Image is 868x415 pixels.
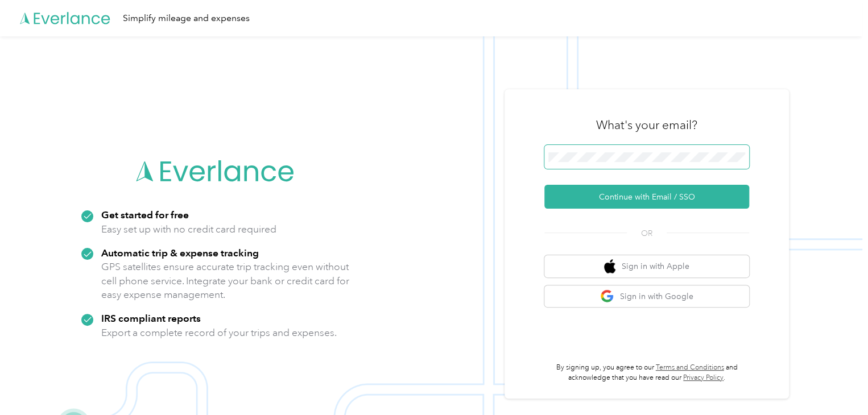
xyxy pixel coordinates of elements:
[101,312,201,324] strong: IRS compliant reports
[101,209,189,221] strong: Get started for free
[683,374,724,382] a: Privacy Policy
[101,222,276,236] p: Easy set up with no credit card required
[544,255,749,277] button: apple logoSign in with Apple
[101,326,337,340] p: Export a complete record of your trips and expenses.
[544,285,749,308] button: google logoSign in with Google
[656,363,724,372] a: Terms and Conditions
[544,363,749,383] p: By signing up, you agree to our and acknowledge that you have read our .
[604,259,615,273] img: apple logo
[123,11,250,26] div: Simplify mileage and expenses
[101,247,259,259] strong: Automatic trip & expense tracking
[596,117,697,133] h3: What's your email?
[101,260,350,302] p: GPS satellites ensure accurate trip tracking even without cell phone service. Integrate your bank...
[544,185,749,209] button: Continue with Email / SSO
[627,227,667,239] span: OR
[600,289,614,304] img: google logo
